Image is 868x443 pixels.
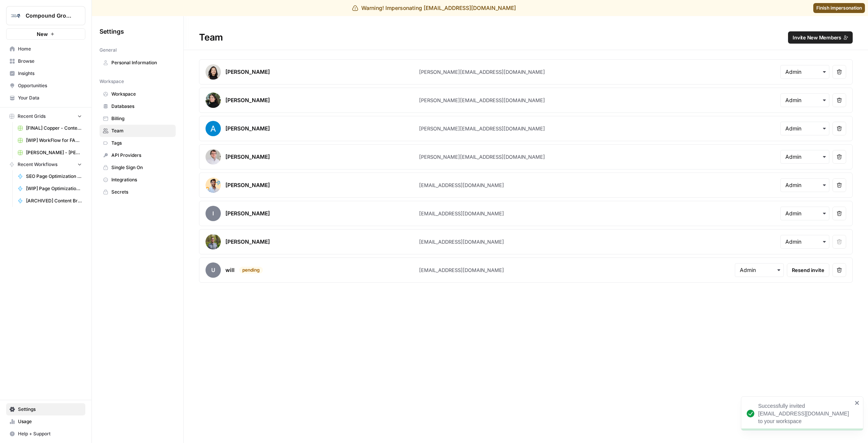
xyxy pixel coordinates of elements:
span: Team [111,127,172,134]
div: Warning! Impersonating [EMAIL_ADDRESS][DOMAIN_NAME] [352,4,516,12]
span: Opportunities [18,82,82,89]
span: New [37,30,48,38]
div: [EMAIL_ADDRESS][DOMAIN_NAME] [419,181,504,189]
button: close [855,400,860,406]
span: Databases [111,103,172,110]
span: [PERSON_NAME] - [PERSON_NAME]'s Test Grid for Deliverable [26,149,82,156]
a: Workspace [100,88,176,100]
div: [PERSON_NAME][EMAIL_ADDRESS][DOMAIN_NAME] [419,153,545,161]
button: Workspace: Compound Growth [6,6,85,25]
span: u [206,262,221,278]
img: avatar [206,178,221,193]
a: Integrations [100,174,176,186]
span: Insights [18,70,82,77]
span: Secrets [111,189,172,195]
span: General [100,47,117,54]
a: Insights [6,67,85,80]
button: Resend invite [787,263,829,277]
a: Team [100,125,176,137]
div: [EMAIL_ADDRESS][DOMAIN_NAME] [419,238,504,246]
input: Admin [785,125,824,132]
span: [ARCHIVED] Content Briefs w. Knowledge Base - INCOMPLETE [26,197,82,204]
div: [PERSON_NAME] [225,181,270,189]
div: Successfully invited [EMAIL_ADDRESS][DOMAIN_NAME] to your workspace [758,402,852,425]
a: Secrets [100,186,176,198]
a: Opportunities [6,80,85,92]
a: Single Sign On [100,161,176,174]
a: [PERSON_NAME] - [PERSON_NAME]'s Test Grid for Deliverable [14,147,85,159]
span: Invite New Members [793,34,841,41]
a: Finish impersonation [813,3,865,13]
img: avatar [206,234,221,249]
div: [PERSON_NAME][EMAIL_ADDRESS][DOMAIN_NAME] [419,96,545,104]
span: Billing [111,115,172,122]
a: API Providers [100,149,176,161]
a: Usage [6,415,85,428]
a: Databases [100,100,176,112]
button: Invite New Members [788,31,853,44]
div: [PERSON_NAME][EMAIL_ADDRESS][DOMAIN_NAME] [419,68,545,76]
input: Admin [785,238,824,246]
div: [EMAIL_ADDRESS][DOMAIN_NAME] [419,210,504,217]
img: avatar [206,149,221,164]
span: Help + Support [18,430,82,437]
span: Finish impersonation [816,5,862,11]
a: SEO Page Optimization [MV Version] [14,170,85,182]
span: Home [18,46,82,52]
a: [ARCHIVED] Content Briefs w. Knowledge Base - INCOMPLETE [14,195,85,207]
a: [WIP] Page Optimization for URL in Staging [14,182,85,195]
span: Recent Workflows [18,161,57,168]
span: [FINAL] Copper - Content Production with Custom Workflows [26,125,82,132]
button: Help + Support [6,428,85,440]
span: Single Sign On [111,164,172,171]
div: [PERSON_NAME] [225,153,270,161]
span: Recent Grids [18,113,46,120]
a: Personal Information [100,57,176,69]
span: Usage [18,418,82,425]
a: [WIP] WorkFlow for FAQs Grid - TEST ONLY [14,134,85,147]
span: SEO Page Optimization [MV Version] [26,173,82,180]
a: Billing [100,112,176,125]
img: avatar [206,93,221,108]
span: [WIP] WorkFlow for FAQs Grid - TEST ONLY [26,137,82,144]
a: Your Data [6,92,85,104]
span: Workspace [111,91,172,98]
div: [PERSON_NAME][EMAIL_ADDRESS][DOMAIN_NAME] [419,125,545,132]
span: Integrations [111,176,172,183]
button: New [6,28,85,40]
input: Admin [785,96,824,104]
span: Compound Growth [26,12,72,20]
a: Tags [100,137,176,149]
div: [PERSON_NAME] [225,125,270,132]
span: Settings [100,27,124,36]
span: Settings [18,406,82,413]
div: [PERSON_NAME] [225,238,270,246]
input: Admin [785,68,824,76]
span: Browse [18,58,82,65]
input: Admin [740,266,779,274]
div: [EMAIL_ADDRESS][DOMAIN_NAME] [419,266,504,274]
div: will [225,266,235,274]
img: Compound Growth Logo [9,9,23,23]
span: [WIP] Page Optimization for URL in Staging [26,185,82,192]
div: [PERSON_NAME] [225,68,270,76]
span: Resend invite [792,266,824,274]
img: avatar [206,64,221,80]
span: API Providers [111,152,172,159]
button: Recent Workflows [6,159,85,170]
a: Browse [6,55,85,67]
button: Recent Grids [6,111,85,122]
input: Admin [785,153,824,161]
div: [PERSON_NAME] [225,210,270,217]
div: pending [239,267,263,274]
div: Team [184,31,868,44]
input: Admin [785,181,824,189]
span: I [206,206,221,221]
a: Home [6,43,85,55]
span: Your Data [18,94,82,101]
a: Settings [6,403,85,415]
span: Personal Information [111,59,172,66]
span: Workspace [100,78,124,85]
div: [PERSON_NAME] [225,96,270,104]
span: Tags [111,140,172,147]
